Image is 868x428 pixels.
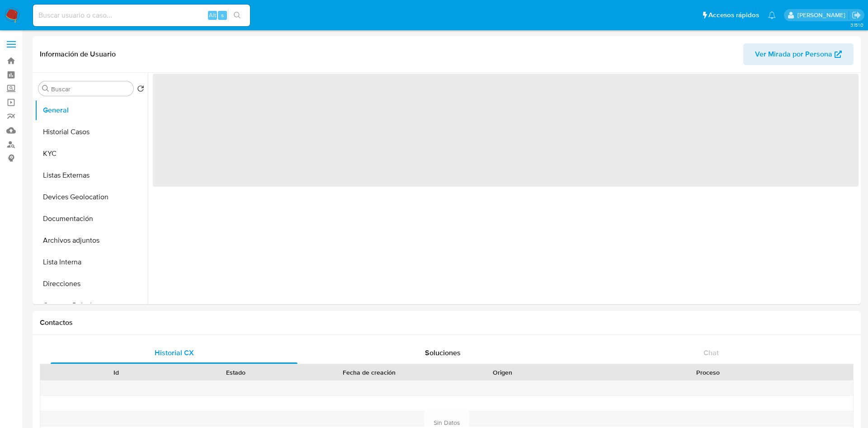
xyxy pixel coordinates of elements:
button: Volver al orden por defecto [137,85,144,95]
button: Buscar [42,85,49,92]
h1: Información de Usuario [40,50,116,59]
span: ‌ [153,74,859,187]
button: Ver Mirada por Persona [743,43,854,65]
div: Id [62,368,170,377]
a: Salir [852,10,861,20]
span: Alt [209,11,216,19]
input: Buscar usuario o caso... [33,9,250,21]
div: Estado [182,368,289,377]
button: Listas Externas [35,165,148,186]
button: Historial Casos [35,121,148,143]
button: Lista Interna [35,251,148,273]
span: Accesos rápidos [708,10,759,20]
button: General [35,99,148,121]
span: Chat [703,348,719,358]
div: Origen [449,368,556,377]
button: Cruces y Relaciones [35,295,148,316]
div: Proceso [569,368,847,377]
p: ivonne.perezonofre@mercadolibre.com.mx [797,11,849,19]
span: Ver Mirada por Persona [755,43,832,65]
a: Notificaciones [768,11,776,19]
button: Devices Geolocation [35,186,148,208]
button: search-icon [228,9,246,22]
button: Direcciones [35,273,148,295]
button: KYC [35,143,148,165]
span: Soluciones [425,348,461,358]
button: Documentación [35,208,148,230]
span: s [221,11,224,19]
div: Fecha de creación [302,368,436,377]
button: Archivos adjuntos [35,230,148,251]
input: Buscar [51,85,130,93]
h1: Contactos [40,318,854,327]
span: Historial CX [155,348,194,358]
